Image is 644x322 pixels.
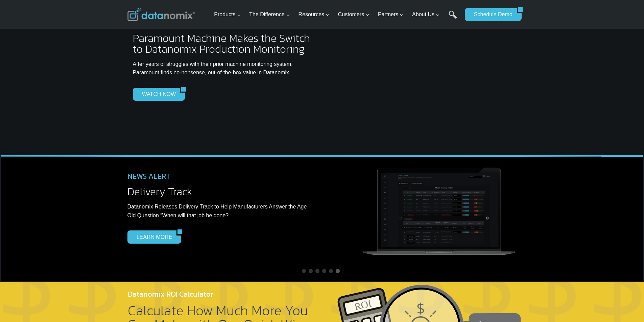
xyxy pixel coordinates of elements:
[133,88,180,101] a: WATCH NOW
[127,8,195,21] img: Datanomix
[378,10,404,19] span: Partners
[249,10,290,19] span: The Difference
[127,186,317,197] h2: Delivery Track
[412,10,440,19] span: About Us
[361,166,517,258] img: Datanomix Production Monitorng Delivery Track
[465,8,517,21] a: Schedule Demo
[3,202,112,319] iframe: Popup CTA
[211,4,461,26] nav: Primary Navigation
[133,30,310,57] span: Paramount Machine Makes the Switch to Datanomix Production Monitoring
[338,10,369,19] span: Customers
[449,10,457,26] a: Search
[127,170,317,182] h4: NEWS ALERT
[214,10,241,19] span: Products
[299,10,330,19] span: Resources
[133,61,293,76] span: After years of struggles with their prior machine monitoring system, Paramount finds no-nonsense,...
[128,289,311,300] h4: Datanomix ROI Calculator
[127,204,309,218] span: Datanomix Releases Delivery Track to Help Manufacturers Answer the Age-Old Question “When will th...
[127,230,177,243] a: LEARN MORE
